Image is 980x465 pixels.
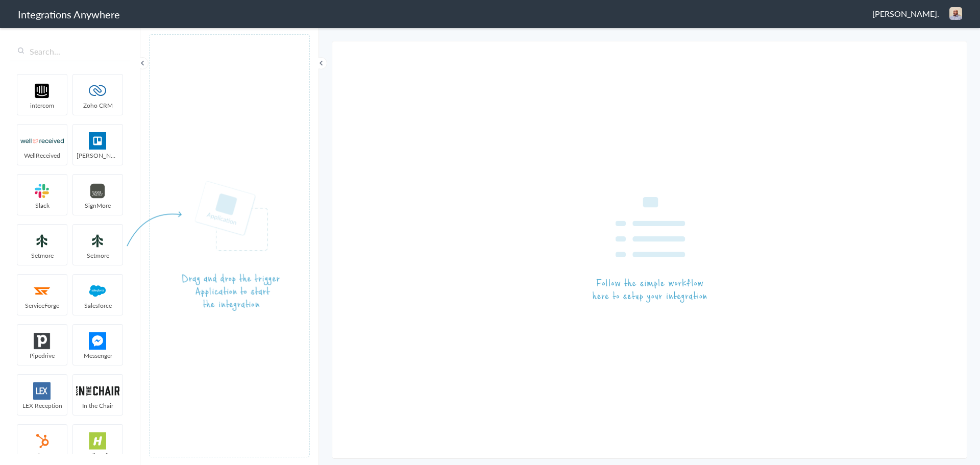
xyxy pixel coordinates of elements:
[17,201,67,210] span: Slack
[949,7,962,20] img: work-pic.jpg
[76,282,119,300] img: salesforce-logo.svg
[73,251,122,260] span: Setmore
[17,101,67,110] span: intercom
[73,301,122,310] span: Salesforce
[872,8,939,19] span: [PERSON_NAME].
[18,7,120,21] h1: Integrations Anywhere
[20,232,64,250] img: setmoreNew.jpg
[76,182,119,200] img: signmore-logo.png
[20,82,64,100] img: intercom-logo.svg
[76,232,119,250] img: setmoreNew.jpg
[73,401,122,410] span: In the Chair
[76,432,119,450] img: hs-app-logo.svg
[76,132,119,150] img: trello.png
[73,151,122,160] span: [PERSON_NAME]
[20,432,64,450] img: hubspot-logo.svg
[76,82,119,100] img: zoho-logo.svg
[17,451,67,460] span: HubSpot
[20,182,64,200] img: slack-logo.svg
[17,401,67,410] span: LEX Reception
[127,181,280,311] img: instruction-trigger.png
[17,151,67,160] span: WellReceived
[76,332,119,350] img: FBM.png
[17,301,67,310] span: ServiceForge
[17,251,67,260] span: Setmore
[73,451,122,460] span: HelloSells
[73,101,122,110] span: Zoho CRM
[20,132,64,150] img: wr-logo.svg
[593,197,707,303] img: instruction-workflow.png
[17,351,67,360] span: Pipedrive
[20,382,64,400] img: lex-app-logo.svg
[73,201,122,210] span: SignMore
[73,351,122,360] span: Messenger
[76,382,119,400] img: inch-logo.svg
[20,282,64,300] img: serviceforge-icon.png
[10,42,130,61] input: Search...
[20,332,64,350] img: pipedrive.png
